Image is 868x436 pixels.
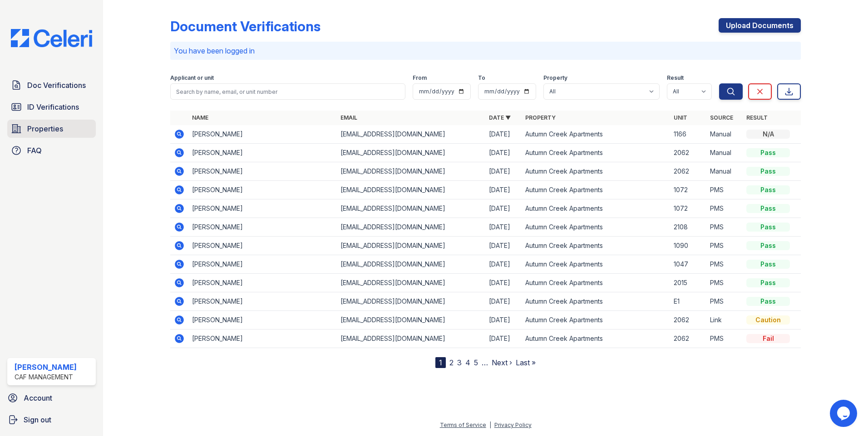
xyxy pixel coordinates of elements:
a: Privacy Policy [494,421,532,428]
td: [PERSON_NAME] [188,181,337,199]
a: 5 [474,358,478,367]
td: [DATE] [485,125,522,144]
td: PMS [706,218,743,237]
div: Pass [746,223,790,232]
td: 2062 [670,329,706,348]
td: Autumn Creek Apartments [522,125,670,144]
td: [EMAIL_ADDRESS][DOMAIN_NAME] [337,162,485,181]
td: [EMAIL_ADDRESS][DOMAIN_NAME] [337,292,485,311]
span: Doc Verifications [27,80,86,91]
span: Sign out [24,414,51,425]
td: [EMAIL_ADDRESS][DOMAIN_NAME] [337,255,485,274]
div: [PERSON_NAME] [15,362,77,373]
a: 4 [465,358,470,367]
td: [DATE] [485,292,522,311]
td: Link [706,311,743,329]
td: [PERSON_NAME] [188,292,337,311]
span: Properties [27,123,63,134]
div: Pass [746,260,790,269]
td: [EMAIL_ADDRESS][DOMAIN_NAME] [337,237,485,255]
div: Pass [746,278,790,287]
td: Autumn Creek Apartments [522,329,670,348]
td: Manual [706,125,743,144]
span: Account [24,392,52,403]
a: FAQ [7,141,96,160]
div: CAF Management [15,373,77,382]
div: Pass [746,185,790,194]
div: Document Verifications [170,18,321,34]
div: 1 [435,357,446,368]
td: [DATE] [485,255,522,274]
td: Autumn Creek Apartments [522,162,670,181]
td: PMS [706,181,743,199]
td: [PERSON_NAME] [188,162,337,181]
iframe: chat widget [830,400,859,427]
td: [PERSON_NAME] [188,199,337,218]
div: | [489,421,491,428]
td: Autumn Creek Apartments [522,218,670,237]
td: PMS [706,329,743,348]
span: FAQ [27,145,42,156]
td: PMS [706,237,743,255]
td: [DATE] [485,274,522,292]
span: … [482,357,488,368]
td: 1047 [670,255,706,274]
td: E1 [670,292,706,311]
td: Autumn Creek Apartments [522,199,670,218]
td: 1166 [670,125,706,144]
td: [EMAIL_ADDRESS][DOMAIN_NAME] [337,125,485,144]
div: Pass [746,241,790,250]
img: CE_Logo_Blue-a8612792a0a2168367f1c8372b55b34899dd931a85d93a1a3d3e32e68fde9ad4.png [4,29,99,47]
td: [EMAIL_ADDRESS][DOMAIN_NAME] [337,311,485,329]
label: To [478,74,485,82]
a: Properties [7,120,96,138]
a: Account [4,389,99,407]
a: Next › [492,358,512,367]
p: You have been logged in [174,45,797,56]
td: [PERSON_NAME] [188,274,337,292]
td: 2108 [670,218,706,237]
td: [PERSON_NAME] [188,144,337,162]
td: Autumn Creek Apartments [522,181,670,199]
td: PMS [706,255,743,274]
td: 1090 [670,237,706,255]
td: Autumn Creek Apartments [522,255,670,274]
td: [PERSON_NAME] [188,218,337,237]
input: Search by name, email, or unit number [170,83,405,100]
div: Caution [746,315,790,325]
td: [EMAIL_ADDRESS][DOMAIN_NAME] [337,144,485,162]
label: Property [543,74,567,82]
td: [DATE] [485,162,522,181]
td: 2062 [670,311,706,329]
td: [DATE] [485,144,522,162]
td: [EMAIL_ADDRESS][DOMAIN_NAME] [337,181,485,199]
a: 2 [449,358,454,367]
div: Pass [746,167,790,176]
a: Unit [674,114,687,121]
td: Autumn Creek Apartments [522,237,670,255]
span: ID Verifications [27,102,79,112]
a: Doc Verifications [7,76,96,94]
td: Manual [706,162,743,181]
a: Last » [516,358,536,367]
td: [DATE] [485,311,522,329]
td: Autumn Creek Apartments [522,311,670,329]
td: [DATE] [485,329,522,348]
label: Applicant or unit [170,74,214,82]
td: [DATE] [485,218,522,237]
td: [EMAIL_ADDRESS][DOMAIN_NAME] [337,199,485,218]
td: 2062 [670,144,706,162]
td: [DATE] [485,181,522,199]
label: From [413,74,427,82]
button: Sign out [4,411,99,429]
td: 2015 [670,274,706,292]
td: [PERSON_NAME] [188,311,337,329]
a: Name [192,114,208,121]
td: PMS [706,292,743,311]
td: Autumn Creek Apartments [522,144,670,162]
div: Pass [746,297,790,306]
td: Autumn Creek Apartments [522,274,670,292]
td: [EMAIL_ADDRESS][DOMAIN_NAME] [337,218,485,237]
a: Terms of Service [440,421,486,428]
td: 2062 [670,162,706,181]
